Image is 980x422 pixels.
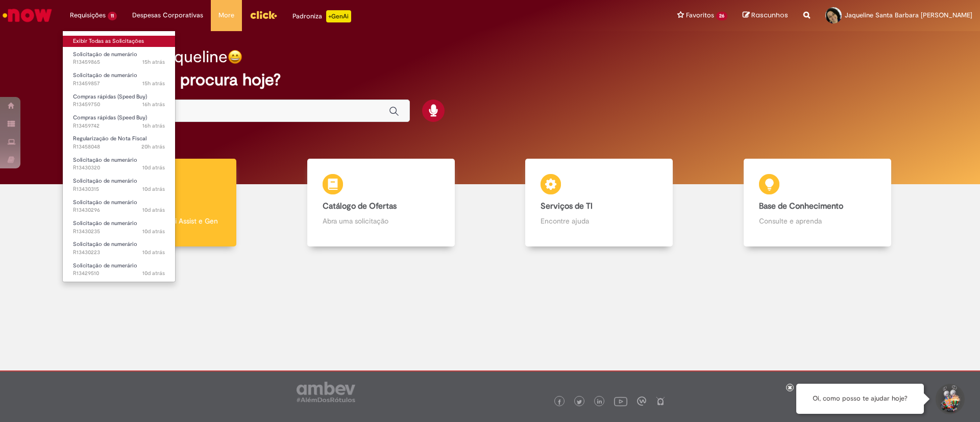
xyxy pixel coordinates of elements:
a: Tirar dúvidas Tirar dúvidas com Lupi Assist e Gen Ai [54,159,272,247]
a: Aberto R13459865 : Solicitação de numerário [63,49,175,68]
span: 16h atrás [142,122,165,130]
p: +GenAi [326,10,351,22]
button: Iniciar Conversa de Suporte [934,384,965,414]
span: R13430315 [73,185,165,193]
span: Compras rápidas (Speed Buy) [73,114,147,121]
p: Consulte e aprenda [759,216,876,226]
img: logo_footer_twitter.png [577,400,582,405]
span: R13430235 [73,228,165,236]
div: Padroniza [292,10,351,22]
a: Aberto R13459742 : Compras rápidas (Speed Buy) [63,112,175,131]
a: Rascunhos [743,11,788,20]
span: 10d atrás [142,206,165,214]
span: R13459750 [73,101,165,109]
span: 11 [108,12,117,20]
ul: Requisições [62,31,176,282]
time: 28/08/2025 18:41:42 [142,58,165,66]
span: 10d atrás [142,164,165,171]
time: 28/08/2025 13:59:25 [141,143,165,151]
a: Serviços de TI Encontre ajuda [490,159,708,247]
span: Rascunhos [751,10,788,20]
span: Jaqueline Santa Barbara [PERSON_NAME] [845,11,972,19]
a: Base de Conhecimento Consulte e aprenda [708,159,927,247]
a: Catálogo de Ofertas Abra uma solicitação [272,159,491,247]
img: logo_footer_linkedin.png [597,399,602,405]
a: Aberto R13459857 : Solicitação de numerário [63,70,175,89]
span: R13459742 [73,122,165,130]
img: logo_footer_ambev_rotulo_gray.png [297,382,355,402]
time: 28/08/2025 17:59:11 [142,101,165,108]
img: happy-face.png [228,49,242,64]
p: Abra uma solicitação [323,216,439,226]
span: R13430320 [73,164,165,172]
a: Aberto R13458048 : Regularização de Nota Fiscal [63,133,175,152]
span: R13459865 [73,58,165,66]
span: R13459857 [73,80,165,88]
span: Solicitação de numerário [73,240,137,248]
img: logo_footer_workplace.png [637,396,646,406]
span: R13430223 [73,249,165,257]
span: 15h atrás [142,80,165,87]
div: Oi, como posso te ajudar hoje? [796,384,924,414]
span: Solicitação de numerário [73,156,137,164]
a: Aberto R13430315 : Solicitação de numerário [63,176,175,194]
span: R13430296 [73,206,165,214]
p: Encontre ajuda [541,216,657,226]
span: Compras rápidas (Speed Buy) [73,93,147,101]
a: Aberto R13430320 : Solicitação de numerário [63,155,175,173]
time: 19/08/2025 16:04:44 [142,269,165,277]
a: Exibir Todas as Solicitações [63,36,175,47]
time: 19/08/2025 18:03:04 [142,206,165,214]
a: Aberto R13459750 : Compras rápidas (Speed Buy) [63,91,175,110]
a: Aberto R13430223 : Solicitação de numerário [63,239,175,258]
span: More [218,10,234,20]
span: 10d atrás [142,185,165,193]
img: click_logo_yellow_360x200.png [250,7,277,22]
img: logo_footer_youtube.png [614,394,627,408]
time: 28/08/2025 17:55:29 [142,122,165,130]
time: 19/08/2025 18:08:13 [142,164,165,171]
a: Aberto R13430296 : Solicitação de numerário [63,197,175,216]
img: logo_footer_facebook.png [557,400,562,405]
time: 19/08/2025 18:06:08 [142,185,165,193]
span: 10d atrás [142,228,165,235]
a: Aberto R13429510 : Solicitação de numerário [63,260,175,279]
b: Base de Conhecimento [759,201,843,211]
span: 10d atrás [142,249,165,256]
time: 28/08/2025 18:39:15 [142,80,165,87]
span: Solicitação de numerário [73,219,137,227]
span: 10d atrás [142,269,165,277]
span: Regularização de Nota Fiscal [73,135,146,142]
time: 19/08/2025 17:52:59 [142,228,165,235]
h2: O que você procura hoje? [88,71,892,89]
b: Catálogo de Ofertas [323,201,397,211]
b: Serviços de TI [541,201,593,211]
img: ServiceNow [1,5,54,26]
img: logo_footer_naosei.png [656,396,665,406]
span: Solicitação de numerário [73,51,137,58]
time: 19/08/2025 17:49:34 [142,249,165,256]
span: Despesas Corporativas [132,10,203,20]
span: Requisições [70,10,106,20]
span: Favoritos [686,10,714,20]
span: 16h atrás [142,101,165,108]
span: 26 [716,12,727,20]
span: Solicitação de numerário [73,71,137,79]
span: 20h atrás [141,143,165,151]
span: Solicitação de numerário [73,177,137,185]
span: Solicitação de numerário [73,198,137,206]
span: R13458048 [73,143,165,151]
span: Solicitação de numerário [73,262,137,269]
a: Aberto R13430235 : Solicitação de numerário [63,218,175,237]
span: 15h atrás [142,58,165,66]
span: R13429510 [73,269,165,278]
